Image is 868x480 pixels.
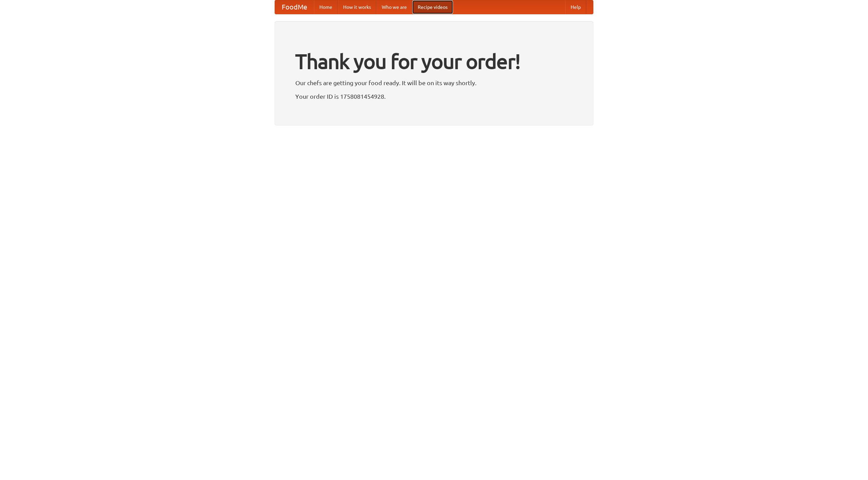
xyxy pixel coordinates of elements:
a: Who we are [376,0,412,14]
a: Home [314,0,338,14]
a: Recipe videos [412,0,453,14]
a: How it works [338,0,376,14]
p: Our chefs are getting your food ready. It will be on its way shortly. [295,78,573,88]
h1: Thank you for your order! [295,45,573,78]
p: Your order ID is 1758081454928. [295,91,573,101]
a: Help [565,0,586,14]
a: FoodMe [275,0,314,14]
